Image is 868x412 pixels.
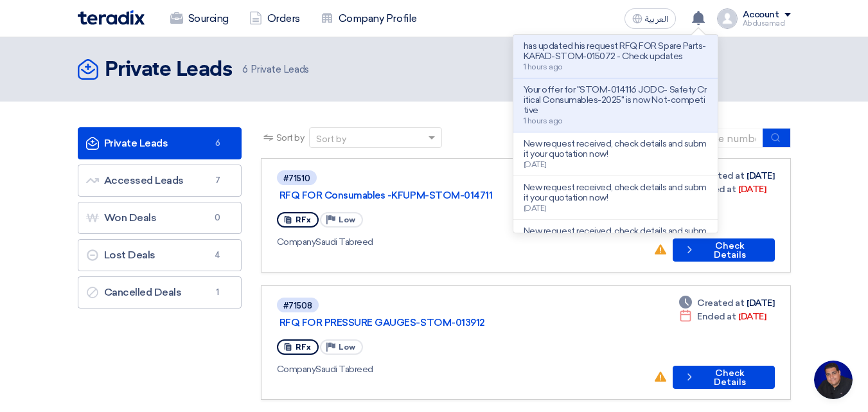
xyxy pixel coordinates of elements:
[743,20,791,27] div: Abdusamad
[814,361,853,399] div: Open chat
[296,343,311,352] span: RFx
[679,310,766,323] div: [DATE]
[339,343,355,352] span: Low
[242,62,308,77] span: Private Leads
[743,10,779,21] div: Account
[679,296,774,310] div: [DATE]
[524,226,707,247] p: New request received, check details and submit your quotation now!
[296,215,311,224] span: RFx
[210,249,226,262] span: 4
[524,160,547,169] span: [DATE]
[239,4,310,33] a: Orders
[310,4,427,33] a: Company Profile
[283,174,310,183] div: #71510
[339,215,355,224] span: Low
[277,364,316,375] span: Company
[78,276,242,309] a: Cancelled Deals1
[673,238,775,262] button: Check Details
[78,239,242,271] a: Lost Deals4
[160,4,239,33] a: Sourcing
[679,183,766,196] div: [DATE]
[210,174,226,187] span: 7
[283,301,312,310] div: #71508
[316,132,346,146] div: Sort by
[697,169,744,183] span: Created at
[524,204,547,213] span: [DATE]
[279,317,601,328] a: RFQ FOR PRESSURE GAUGES-STOM-013912
[210,211,226,224] span: 0
[276,131,305,145] span: Sort by
[277,363,644,376] div: Saudi Tabreed
[78,127,242,159] a: Private Leads6
[78,10,145,25] img: Teradix logo
[717,8,738,29] img: profile_test.png
[673,366,774,389] button: Check Details
[524,183,707,203] p: New request received, check details and submit your quotation now!
[277,235,643,249] div: Saudi Tabreed
[645,15,668,24] span: العربية
[524,62,563,71] span: 1 hours ago
[78,202,242,234] a: Won Deals0
[277,237,316,247] span: Company
[279,190,601,201] a: RFQ FOR Consumables -KFUPM-STOM-014711
[242,64,248,75] span: 6
[524,139,707,159] p: New request received, check details and submit your quotation now!
[210,286,226,299] span: 1
[624,8,676,29] button: العربية
[697,296,744,310] span: Created at
[524,41,707,62] p: has updated his request RFQ FOR Spare Parts-KAFAD-STOM-015072 - Check updates
[78,165,242,197] a: Accessed Leads7
[524,116,563,125] span: 1 hours ago
[697,310,736,323] span: Ended at
[679,169,774,183] div: [DATE]
[105,57,233,83] h2: Private Leads
[524,85,707,116] p: Your offer for "STOM-014116 JODC- Safety Critical Consumables-2025" is now Not-competitive
[210,137,226,150] span: 6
